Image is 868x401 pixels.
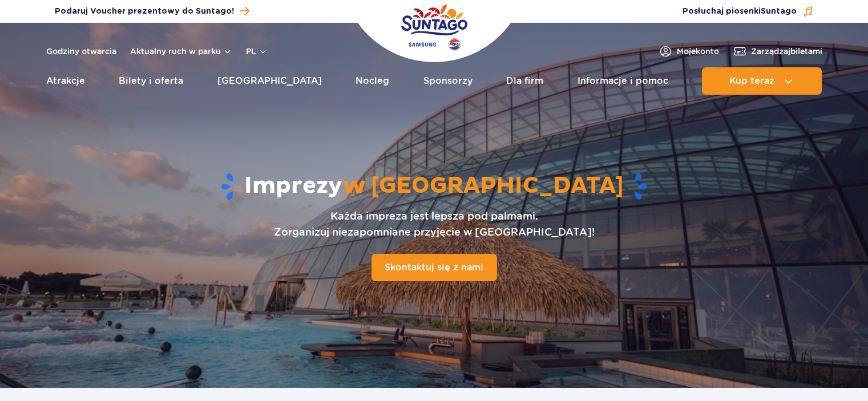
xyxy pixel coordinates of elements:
[130,47,232,56] button: Aktualny ruch w parku
[119,67,183,95] a: Bilety i oferta
[356,67,389,95] a: Nocleg
[761,7,797,15] span: Suntago
[733,44,822,58] a: Zarządzajbiletami
[55,3,249,19] a: Podaruj Voucher prezentowy do Suntago!
[702,67,822,95] button: Kup teraz
[246,46,268,57] button: pl
[751,46,822,57] span: Zarządzaj biletami
[683,6,797,17] span: Posłuchaj piosenki
[372,254,497,281] a: Skontaktuj się z nami
[506,67,543,95] a: Dla firm
[55,6,234,17] span: Podaruj Voucher prezentowy do Suntago!
[217,67,322,95] a: [GEOGRAPHIC_DATA]
[67,172,801,201] h1: Imprezy
[46,67,85,95] a: Atrakcje
[677,46,719,57] span: Moje konto
[683,6,814,17] button: Posłuchaj piosenkiSuntago
[423,67,473,95] a: Sponsorzy
[274,208,595,240] p: Każda impreza jest lepsza pod palmami. Zorganizuj niezapomniane przyjęcie w [GEOGRAPHIC_DATA]!
[729,76,774,86] span: Kup teraz
[385,262,483,273] span: Skontaktuj się z nami
[342,172,624,200] span: w [GEOGRAPHIC_DATA]
[46,46,116,57] a: Godziny otwarcia
[578,67,668,95] a: Informacje i pomoc
[659,44,719,58] a: Mojekonto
